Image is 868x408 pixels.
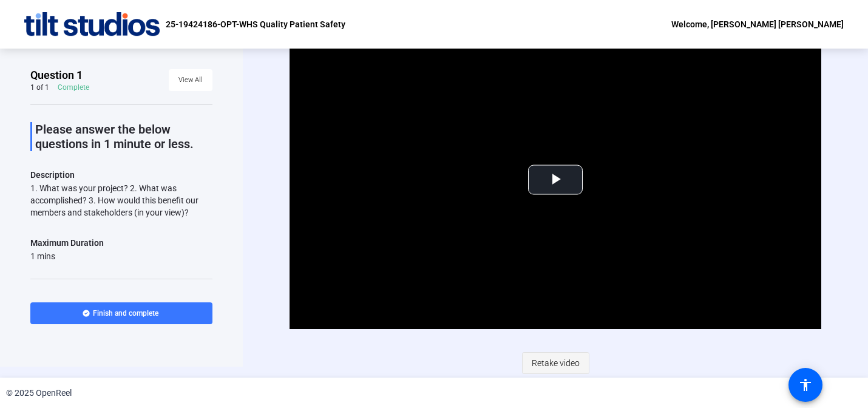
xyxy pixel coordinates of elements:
[30,182,212,219] div: 1. What was your project? 2. What was accomplished? 3. How would this benefit our members and sta...
[30,302,212,324] button: Finish and complete
[35,122,212,151] p: Please answer the below questions in 1 minute or less.
[671,17,844,32] div: Welcome, [PERSON_NAME] [PERSON_NAME]
[532,352,580,375] span: Retake video
[166,17,345,32] p: 25-19424186-OPT-WHS Quality Patient Safety
[522,352,589,374] button: Retake video
[30,68,83,83] span: Question 1
[178,71,203,89] span: View All
[24,12,160,36] img: OpenReel logo
[290,30,821,329] div: Video Player
[798,378,813,392] mat-icon: accessibility
[528,165,583,195] button: Play Video
[30,83,49,92] div: 1 of 1
[169,69,212,91] button: View All
[30,250,104,262] div: 1 mins
[6,387,72,399] div: © 2025 OpenReel
[30,236,104,250] div: Maximum Duration
[58,83,89,92] div: Complete
[30,168,212,182] p: Description
[93,308,158,318] span: Finish and complete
